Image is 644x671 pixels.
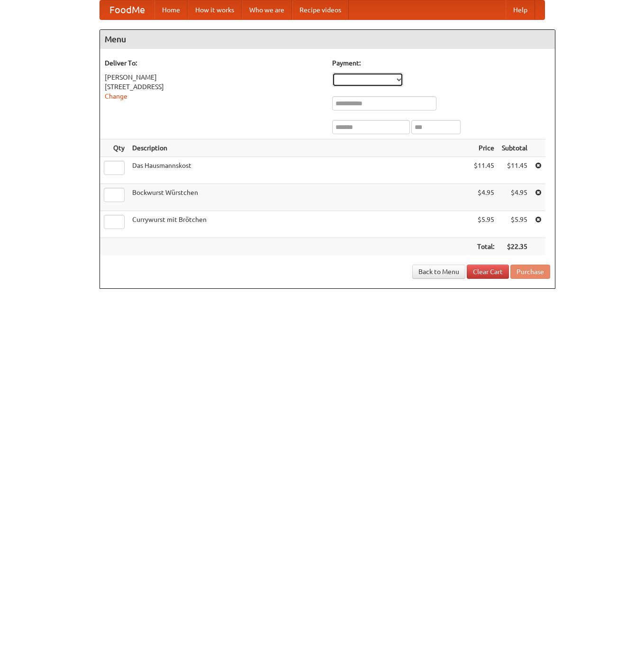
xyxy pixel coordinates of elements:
[498,139,531,157] th: Subtotal
[100,139,128,157] th: Qty
[105,92,127,100] a: Change
[510,265,550,279] button: Purchase
[498,157,531,184] td: $11.45
[188,0,242,19] a: How it works
[100,30,555,49] h4: Menu
[128,211,470,238] td: Currywurst mit Brötchen
[105,82,323,92] div: [STREET_ADDRESS]
[470,157,498,184] td: $11.45
[470,211,498,238] td: $5.95
[292,0,349,19] a: Recipe videos
[412,265,465,279] a: Back to Menu
[105,73,323,82] div: [PERSON_NAME]
[506,0,535,19] a: Help
[128,139,470,157] th: Description
[242,0,292,19] a: Who we are
[154,0,188,19] a: Home
[498,184,531,211] td: $4.95
[470,139,498,157] th: Price
[128,157,470,184] td: Das Hausmannskost
[470,184,498,211] td: $4.95
[498,238,531,256] th: $22.35
[105,58,323,68] h5: Deliver To:
[470,238,498,256] th: Total:
[128,184,470,211] td: Bockwurst Würstchen
[498,211,531,238] td: $5.95
[467,265,509,279] a: Clear Cart
[100,0,154,19] a: FoodMe
[332,58,550,68] h5: Payment:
